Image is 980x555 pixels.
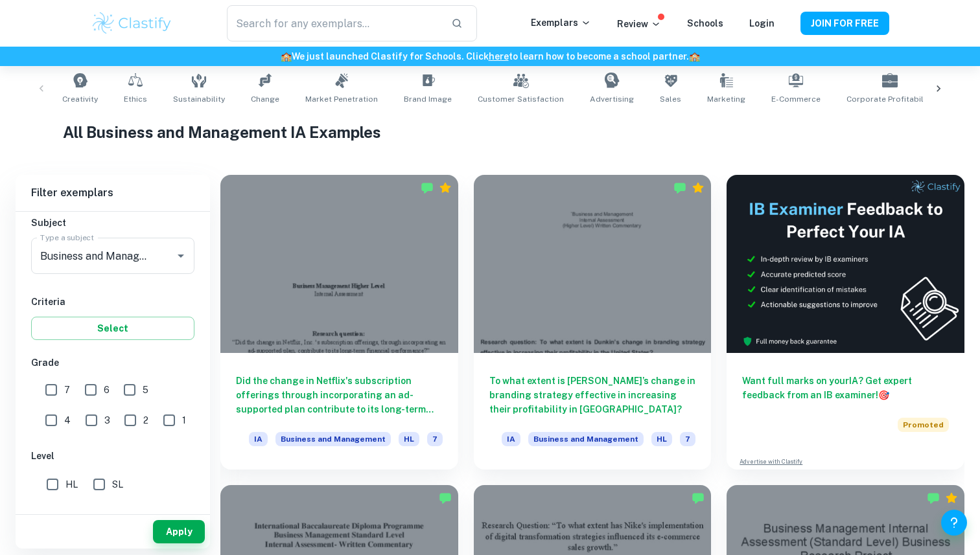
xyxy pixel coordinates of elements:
[31,216,194,230] h6: Subject
[727,175,964,353] img: Thumbnail
[673,181,686,194] img: Marked
[489,374,696,416] h6: To what extent is [PERSON_NAME]’s change in branding strategy effective in increasing their profi...
[660,93,681,105] span: Sales
[846,93,933,105] span: Corporate Profitability
[91,10,173,36] img: Clastify logo
[63,120,917,144] h1: All Business and Management IA Examples
[143,383,148,397] span: 5
[617,17,661,31] p: Review
[3,49,977,63] h6: We just launched Clastify for Schools. Click to learn how to become a school partner.
[680,432,695,446] span: 7
[427,432,443,446] span: 7
[590,93,634,105] span: Advertising
[528,432,644,446] span: Business and Management
[31,449,194,463] h6: Level
[182,413,186,427] span: 1
[502,432,520,446] span: IA
[439,181,452,194] div: Premium
[64,383,70,397] span: 7
[249,432,268,446] span: IA
[404,93,452,105] span: Brand Image
[153,520,205,543] button: Apply
[227,5,441,41] input: Search for any exemplars...
[687,18,723,28] a: Schools
[531,16,591,30] p: Exemplars
[771,93,821,105] span: E-commerce
[692,181,705,194] div: Premium
[945,492,958,504] div: Premium
[727,175,964,470] a: Want full marks on yourIA? Get expert feedback from an IB examiner!PromotedAdvertise with Clastify
[878,390,889,400] span: 🎯
[31,356,194,370] h6: Grade
[173,93,225,105] span: Sustainability
[112,477,123,492] span: SL
[62,93,98,105] span: Creativity
[800,12,889,35] button: JOIN FOR FREE
[742,374,949,402] h6: Want full marks on your IA ? Get expert feedback from an IB examiner!
[31,317,194,340] button: Select
[651,432,672,446] span: HL
[478,93,564,105] span: Customer Satisfaction
[489,51,509,62] a: here
[749,18,775,28] a: Login
[689,51,700,62] span: 🏫
[474,175,712,470] a: To what extent is [PERSON_NAME]’s change in branding strategy effective in increasing their profi...
[40,232,94,243] label: Type a subject
[281,51,292,62] span: 🏫
[740,457,802,466] a: Advertise with Clastify
[399,432,419,446] span: HL
[220,175,458,470] a: Did the change in Netflix's subscription offerings through incorporating an ad-supported plan con...
[692,492,705,504] img: Marked
[172,247,190,265] button: Open
[104,413,110,427] span: 3
[143,413,148,427] span: 2
[927,492,940,504] img: Marked
[236,374,443,416] h6: Did the change in Netflix's subscription offerings through incorporating an ad-supported plan con...
[707,93,745,105] span: Marketing
[439,492,452,504] img: Marked
[104,383,110,397] span: 6
[31,295,194,309] h6: Criteria
[251,93,279,105] span: Change
[124,93,147,105] span: Ethics
[941,510,967,536] button: Help and Feedback
[421,181,434,194] img: Marked
[64,413,71,427] span: 4
[275,432,391,446] span: Business and Management
[898,418,949,432] span: Promoted
[65,477,78,492] span: HL
[16,175,210,211] h6: Filter exemplars
[305,93,378,105] span: Market Penetration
